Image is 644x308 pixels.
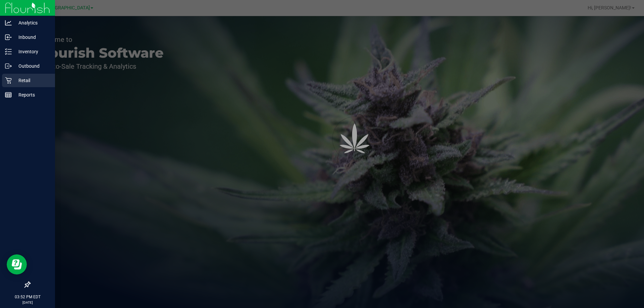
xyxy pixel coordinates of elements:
[7,254,27,274] iframe: Resource center
[5,77,12,84] inline-svg: Retail
[5,34,12,41] inline-svg: Inbound
[12,48,52,56] p: Inventory
[12,62,52,70] p: Outbound
[3,300,52,305] p: [DATE]
[5,91,12,98] inline-svg: Reports
[12,91,52,99] p: Reports
[5,19,12,26] inline-svg: Analytics
[12,33,52,41] p: Inbound
[5,48,12,55] inline-svg: Inventory
[12,19,52,27] p: Analytics
[5,63,12,69] inline-svg: Outbound
[3,294,52,300] p: 03:52 PM EDT
[12,76,52,84] p: Retail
